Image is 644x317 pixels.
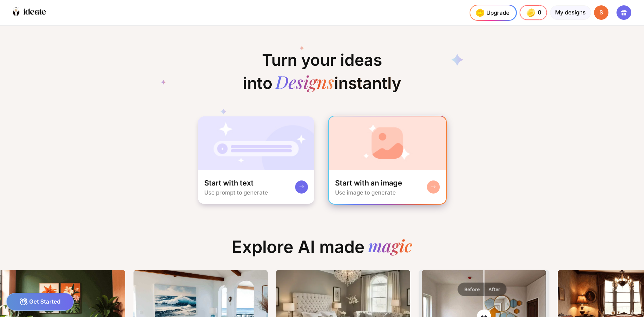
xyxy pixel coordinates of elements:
div: Use image to generate [335,189,396,196]
div: My designs [550,5,591,20]
div: S [594,5,608,20]
div: Get Started [6,293,74,311]
span: 0 [538,9,542,16]
div: Start with an image [335,178,402,188]
div: Upgrade [474,6,509,19]
img: startWithTextCardBg.jpg [198,116,315,170]
div: magic [368,237,412,257]
div: Start with text [204,178,254,188]
div: Use prompt to generate [204,189,268,196]
img: startWithImageCardBg.jpg [329,116,446,170]
img: upgrade-nav-btn-icon.gif [474,6,486,19]
div: Explore AI made [225,237,419,263]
